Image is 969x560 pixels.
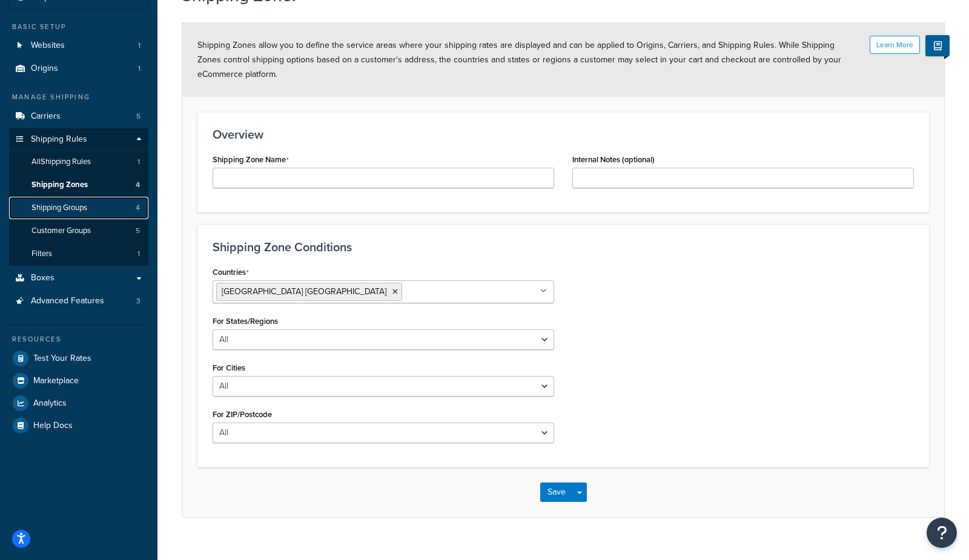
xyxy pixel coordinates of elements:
[9,290,148,312] a: Advanced Features3
[31,64,58,74] span: Origins
[31,180,88,190] span: Shipping Zones
[33,398,67,409] span: Analytics
[137,157,140,167] span: 1
[925,35,950,56] button: Show Help Docs
[9,392,148,414] a: Analytics
[9,105,148,128] a: Carriers5
[9,105,148,128] li: Carriers
[9,197,148,219] a: Shipping Groups4
[138,41,141,51] span: 1
[9,267,148,289] a: Boxes
[213,268,249,277] label: Countries
[197,39,841,81] span: Shipping Zones allow you to define the service areas where your shipping rates are displayed and ...
[9,128,148,266] li: Shipping Rules
[9,348,148,369] a: Test Your Rates
[213,155,289,165] label: Shipping Zone Name
[9,290,148,312] li: Advanced Features
[31,134,87,145] span: Shipping Rules
[9,334,148,344] div: Resources
[213,128,914,141] h3: Overview
[9,58,148,80] a: Origins1
[213,240,914,254] h3: Shipping Zone Conditions
[33,376,79,386] span: Marketplace
[572,155,655,164] label: Internal Notes (optional)
[33,354,91,364] span: Test Your Rates
[9,92,148,102] div: Manage Shipping
[9,220,148,242] li: Customer Groups
[222,285,386,298] span: [GEOGRAPHIC_DATA] [GEOGRAPHIC_DATA]
[9,370,148,392] a: Marketplace
[31,203,87,213] span: Shipping Groups
[31,273,55,283] span: Boxes
[213,410,272,419] label: For ZIP/Postcode
[136,180,140,190] span: 4
[31,249,52,259] span: Filters
[31,41,65,51] span: Websites
[9,220,148,242] a: Customer Groups5
[31,226,91,236] span: Customer Groups
[213,363,245,372] label: For Cities
[540,483,573,502] button: Save
[136,296,141,306] span: 3
[927,518,957,548] button: Open Resource Center
[138,64,141,74] span: 1
[9,174,148,196] li: Shipping Zones
[136,111,141,122] span: 5
[9,35,148,57] li: Websites
[136,203,140,213] span: 4
[136,226,140,236] span: 5
[9,128,148,151] a: Shipping Rules
[9,243,148,265] a: Filters1
[9,197,148,219] li: Shipping Groups
[9,22,148,32] div: Basic Setup
[9,35,148,57] a: Websites1
[9,243,148,265] li: Filters
[31,111,61,122] span: Carriers
[33,421,73,431] span: Help Docs
[870,36,920,54] button: Learn More
[9,58,148,80] li: Origins
[31,157,91,167] span: All Shipping Rules
[31,296,104,306] span: Advanced Features
[9,415,148,436] a: Help Docs
[9,174,148,196] a: Shipping Zones4
[137,249,140,259] span: 1
[9,151,148,173] a: AllShipping Rules1
[213,317,278,326] label: For States/Regions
